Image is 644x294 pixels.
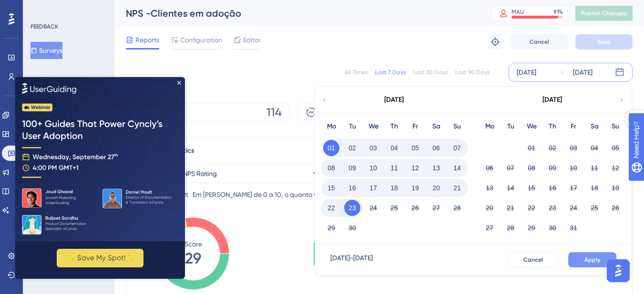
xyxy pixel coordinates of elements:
iframe: UserGuiding AI Assistant Launcher [604,256,633,285]
button: 09 [544,160,561,176]
span: Need Help? [22,2,60,14]
span: 114 [266,105,282,120]
div: Sa [426,121,447,132]
div: Su [447,121,468,132]
button: 14 [449,160,465,176]
div: [DATE] [517,67,536,78]
div: Th [384,121,405,132]
div: Last 30 Days [413,69,448,76]
button: Save [575,34,633,49]
button: 06 [428,140,444,156]
button: 21 [449,180,465,196]
button: 10 [365,160,381,176]
button: 12 [407,160,423,176]
div: Tu [342,121,363,132]
button: 31 [565,220,582,236]
button: 27 [481,220,498,236]
div: We [521,121,542,132]
div: Su [605,121,626,132]
button: 11 [386,160,402,176]
button: Surveys [31,42,62,59]
button: 28 [502,220,519,236]
div: Fr [563,121,584,132]
button: Apply [568,252,616,267]
button: 20 [481,200,498,216]
button: 29 [523,220,540,236]
button: 07 [502,160,519,176]
button: 18 [586,180,603,196]
span: Editor [243,34,261,46]
button: 27 [428,200,444,216]
span: Publish Changes [581,10,627,17]
button: 03 [565,140,582,156]
div: Last 7 Days [375,69,406,76]
div: Mo [321,121,342,132]
span: Em [PERSON_NAME] de 0 a 10, o quanto você recomendaria a Paytrack para um amigo ou colega? [193,189,492,200]
button: 23 [344,200,360,216]
div: Mo [479,121,500,132]
button: 14 [502,180,519,196]
button: 26 [607,200,624,216]
button: 04 [386,140,402,156]
button: 18 [386,180,402,196]
div: FEEDBACK [31,23,58,30]
button: 30 [344,220,360,236]
button: 24 [365,200,381,216]
button: 22 [323,200,339,216]
span: Cancel [523,256,543,264]
div: Last 90 Days [455,69,490,76]
button: 03 [365,140,381,156]
button: 19 [607,180,624,196]
button: 02 [344,140,360,156]
button: 15 [323,180,339,196]
div: All Times [345,69,368,76]
div: [DATE] [384,94,404,106]
div: [DATE] - [DATE] [330,252,373,267]
button: 13 [428,160,444,176]
button: 06 [481,160,498,176]
button: 16 [344,180,360,196]
div: [DATE] [542,94,562,106]
button: 15 [523,180,540,196]
span: Reports [135,34,159,46]
button: 05 [407,140,423,156]
button: 25 [386,200,402,216]
button: Publish Changes [575,6,633,21]
button: 12 [607,160,624,176]
button: 21 [502,200,519,216]
div: Fr [405,121,426,132]
tspan: 29 [185,249,201,267]
div: [DATE] [573,67,593,78]
button: 17 [365,180,381,196]
button: 16 [544,180,561,196]
button: 07 [449,140,465,156]
div: MAU [511,8,524,16]
button: 24 [565,200,582,216]
span: Save [597,38,611,46]
span: Configuration [180,34,222,46]
div: Tu [500,121,521,132]
div: 91 % [553,8,563,16]
div: NPS -Clientes em adoção [126,7,468,20]
button: 20 [428,180,444,196]
button: 08 [523,160,540,176]
button: 29 [323,220,339,236]
button: Cancel [508,252,559,267]
div: Close Preview [162,4,166,8]
div: We [363,121,384,132]
button: 30 [544,220,561,236]
button: 08 [323,160,339,176]
button: 25 [586,200,603,216]
button: 01 [523,140,540,156]
button: 23 [544,200,561,216]
button: 26 [407,200,423,216]
button: Cancel [511,34,568,49]
div: Sa [584,121,605,132]
button: ✨ Save My Spot!✨ [41,172,128,190]
button: 09 [344,160,360,176]
button: 19 [407,180,423,196]
button: Question 1 - NPS Rating [138,164,328,183]
button: 28 [449,200,465,216]
button: 22 [523,200,540,216]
